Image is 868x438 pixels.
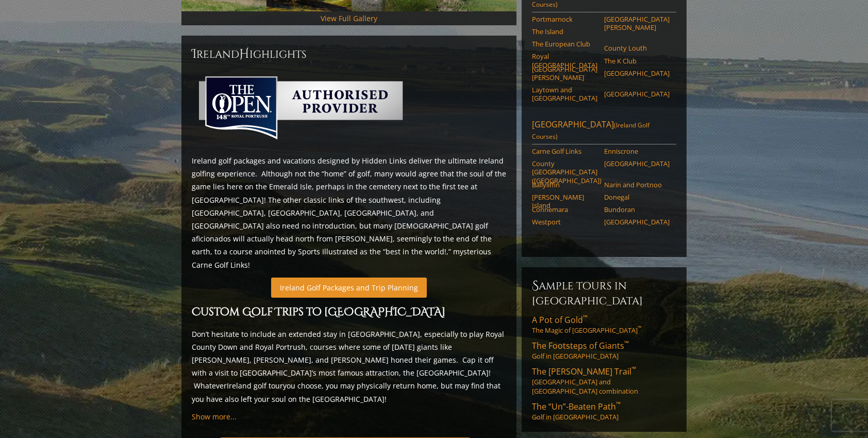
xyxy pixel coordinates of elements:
span: A Pot of Gold [532,314,588,326]
a: Connemara [532,205,597,214]
h2: Ireland ighlights [192,46,506,62]
sup: ™ [638,325,641,332]
a: [GEOGRAPHIC_DATA][PERSON_NAME] [604,15,670,32]
a: A Pot of Gold™The Magic of [GEOGRAPHIC_DATA]™ [532,314,676,335]
a: [GEOGRAPHIC_DATA] [604,159,670,168]
a: Portmarnock [532,15,597,23]
a: County Louth [604,44,670,52]
sup: ™ [631,365,636,374]
span: The “Un”-Beaten Path [532,401,621,412]
a: Enniscrone [604,147,670,155]
a: [GEOGRAPHIC_DATA] [604,69,670,77]
a: Narin and Portnoo [604,181,670,189]
a: [GEOGRAPHIC_DATA](Ireland Golf Courses) [532,119,676,144]
a: The K Club [604,57,670,65]
a: The [PERSON_NAME] Trail™[GEOGRAPHIC_DATA] and [GEOGRAPHIC_DATA] combination [532,366,676,396]
sup: ™ [616,400,621,409]
a: [PERSON_NAME] Island [532,193,597,210]
a: The European Club [532,40,597,48]
a: [GEOGRAPHIC_DATA] [604,90,670,98]
a: The “Un”-Beaten Path™Golf in [GEOGRAPHIC_DATA] [532,401,676,421]
a: Ireland Golf Packages and Trip Planning [271,278,427,298]
h6: Sample Tours in [GEOGRAPHIC_DATA] [532,278,676,308]
span: H [239,46,249,62]
a: Donegal [604,193,670,201]
span: The [PERSON_NAME] Trail [532,366,636,377]
a: Bundoran [604,205,670,214]
a: The Footsteps of Giants™Golf in [GEOGRAPHIC_DATA] [532,340,676,361]
a: Westport [532,218,597,226]
a: County [GEOGRAPHIC_DATA] ([GEOGRAPHIC_DATA]) [532,159,597,185]
a: Carne Golf Links [532,147,597,155]
a: Show more... [192,412,237,421]
a: [GEOGRAPHIC_DATA][PERSON_NAME] [532,65,597,82]
a: Ballyliffin [532,181,597,189]
a: View Full Gallery [321,13,377,23]
sup: ™ [624,339,629,348]
span: The Footsteps of Giants [532,340,629,351]
span: (Ireland Golf Courses) [532,121,649,141]
p: Don’t hesitate to include an extended stay in [GEOGRAPHIC_DATA], especially to play Royal County ... [192,328,506,405]
p: Ireland golf packages and vacations designed by Hidden Links deliver the ultimate Ireland golfing... [192,154,506,271]
h2: Custom Golf Trips to [GEOGRAPHIC_DATA] [192,304,506,321]
a: The Island [532,27,597,36]
a: Ireland golf tour [227,381,283,391]
a: Laytown and [GEOGRAPHIC_DATA] [532,86,597,103]
sup: ™ [583,313,588,322]
a: [GEOGRAPHIC_DATA] [604,218,670,226]
a: Royal [GEOGRAPHIC_DATA] [532,52,597,69]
